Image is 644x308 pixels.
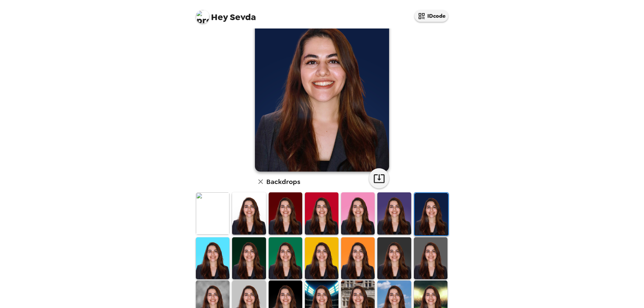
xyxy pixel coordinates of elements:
h6: Backdrops [266,176,300,187]
img: user [255,4,389,172]
span: Sevda [196,7,256,22]
button: IDcode [415,10,448,22]
span: Hey [211,11,228,23]
img: profile pic [196,10,209,23]
img: Original [196,192,229,234]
